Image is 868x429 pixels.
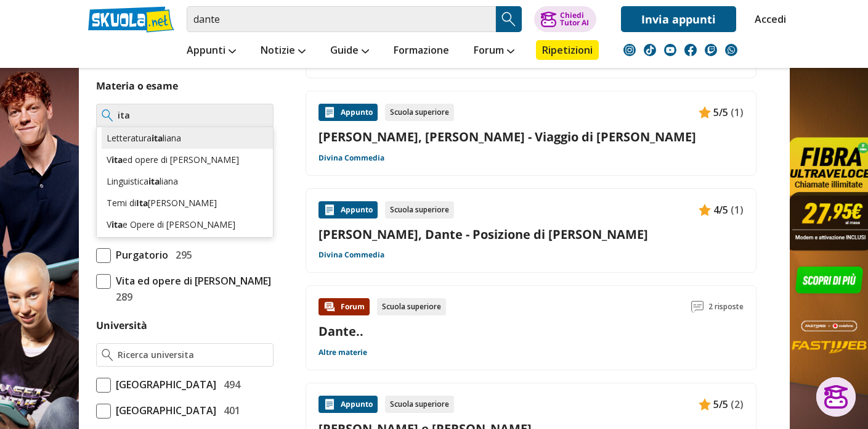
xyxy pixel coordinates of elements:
[318,348,367,357] a: Altre materie
[112,154,123,165] strong: ita
[391,40,452,62] a: Formazione
[102,109,113,122] img: Ricerca materia o esame
[96,79,178,93] label: Materia o esame
[327,40,372,62] a: Guide
[111,377,216,393] span: [GEOGRAPHIC_DATA]
[725,44,737,56] img: WhatsApp
[318,226,744,243] a: [PERSON_NAME], Dante - Posizione di [PERSON_NAME]
[136,197,148,209] strong: Ita
[385,104,454,121] div: Scuola superiore
[102,349,113,361] img: Ricerca universita
[111,402,216,419] span: [GEOGRAPHIC_DATA]
[102,127,273,149] div: Letteratura liana
[111,247,168,263] span: Purgatorio
[187,6,496,32] input: Cerca appunti, riassunti o versioni
[536,40,599,60] a: Ripetizioni
[102,214,273,235] div: V e Opere di [PERSON_NAME]
[323,106,336,119] img: Appunti contenuto
[699,204,711,216] img: Appunti contenuto
[699,106,711,119] img: Appunti contenuto
[713,104,728,120] span: 5/5
[664,44,676,56] img: youtube
[323,204,336,216] img: Appunti contenuto
[102,235,273,257] div: Storia della lingua liana
[691,301,704,313] img: Commenti lettura
[534,6,596,32] button: ChiediTutor AI
[623,44,636,56] img: instagram
[496,6,522,32] button: Search Button
[111,273,271,289] span: Vita ed opere di [PERSON_NAME]
[148,175,160,187] strong: ita
[713,396,728,412] span: 5/5
[318,250,384,260] a: Divina Commedia
[705,44,717,56] img: twitch
[621,6,736,32] a: Invia appunti
[500,10,518,28] img: Cerca appunti, riassunti o versioni
[318,201,378,219] div: Appunto
[755,6,781,32] a: Accedi
[219,377,240,393] span: 494
[318,104,378,121] div: Appunto
[171,247,192,263] span: 295
[184,40,239,62] a: Appunti
[118,109,267,122] input: Ricerca materia o esame
[112,219,123,230] strong: ita
[377,298,446,315] div: Scuola superiore
[96,319,147,332] label: Università
[152,132,163,144] strong: ita
[111,289,132,305] span: 289
[102,149,273,170] div: V ed opere di [PERSON_NAME]
[102,192,273,214] div: Temi di [PERSON_NAME]
[118,349,267,361] : Ricerca universita
[258,40,309,62] a: Notizie
[644,44,656,56] img: tiktok
[318,396,378,413] div: Appunto
[102,170,273,192] div: Linguistica liana
[323,398,336,410] img: Appunti contenuto
[699,398,711,410] img: Appunti contenuto
[323,301,336,313] img: Forum contenuto
[318,298,370,315] div: Forum
[318,323,363,339] a: Dante..
[560,12,589,27] div: Chiedi Tutor AI
[713,202,728,218] span: 4/5
[731,202,744,218] span: (1)
[385,201,454,219] div: Scuola superiore
[318,153,384,163] a: Divina Commedia
[731,104,744,120] span: (1)
[708,298,744,315] span: 2 risposte
[684,44,697,56] img: facebook
[219,402,240,419] span: 401
[318,128,744,145] a: [PERSON_NAME], [PERSON_NAME] - Viaggio di [PERSON_NAME]
[731,396,744,412] span: (2)
[385,396,454,413] div: Scuola superiore
[471,40,517,62] a: Forum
